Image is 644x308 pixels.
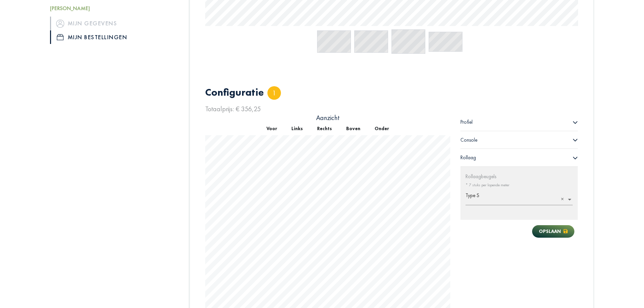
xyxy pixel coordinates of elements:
img: icon [56,19,64,27]
button: Boven [339,122,367,135]
button: Voor [259,122,284,135]
a: iconMijn gegevens [50,17,178,30]
span: Console [460,137,477,143]
button: Links [284,122,310,135]
button: Onder [367,122,396,135]
h5: [PERSON_NAME] [50,5,178,11]
div: 1 [267,86,281,100]
span: Profiel [460,119,473,125]
span: Rollaag [460,154,476,161]
button: Rechts [310,122,339,135]
div: Totaalprijs: € 356,25 [205,104,578,113]
label: Rollaagbeugels [466,173,496,180]
a: iconMijn bestellingen [50,30,178,44]
img: icon [57,34,64,40]
span: Clear all [561,196,567,203]
div: Geen [466,184,474,189]
div: * 7 stuks per lopende meter [466,183,573,188]
h1: Configuratie [205,86,264,98]
button: Opslaan [532,225,574,238]
span: Aanzicht [316,113,339,122]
